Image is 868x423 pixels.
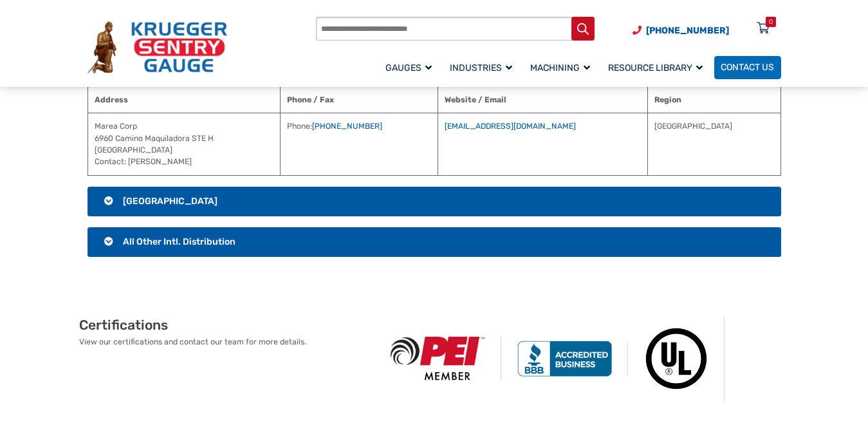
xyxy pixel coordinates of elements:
[530,62,590,73] span: Machining
[375,337,502,381] img: PEI Member
[648,113,780,176] td: [GEOGRAPHIC_DATA]
[628,317,725,402] img: Underwriters Laboratories
[445,122,576,131] a: [EMAIL_ADDRESS][DOMAIN_NAME]
[769,17,773,27] div: 0
[280,113,438,176] td: Phone:
[602,54,714,80] a: Resource Library
[123,236,235,247] span: All Other Intl. Distribution
[379,54,443,80] a: Gauges
[714,56,781,79] a: Contact Us
[633,24,729,37] a: Phone Number (920) 434-8860
[438,86,648,113] th: Website / Email
[501,341,628,377] img: BBB
[646,25,729,36] span: [PHONE_NUMBER]
[608,62,703,73] span: Resource Library
[88,86,280,113] th: Address
[79,336,375,348] p: View our certifications and contact our team for more details.
[79,317,375,334] h2: Certifications
[88,21,227,73] img: Krueger Sentry Gauge
[721,62,774,73] span: Contact Us
[524,54,602,80] a: Machining
[450,62,512,73] span: Industries
[123,196,217,207] span: [GEOGRAPHIC_DATA]
[648,86,780,113] th: Region
[88,113,280,176] td: Marea Corp 6960 Camino Maquiladora STE H [GEOGRAPHIC_DATA] Contact: [PERSON_NAME]
[312,122,382,131] a: [PHONE_NUMBER]
[385,62,432,73] span: Gauges
[443,54,524,80] a: Industries
[280,86,438,113] th: Phone / Fax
